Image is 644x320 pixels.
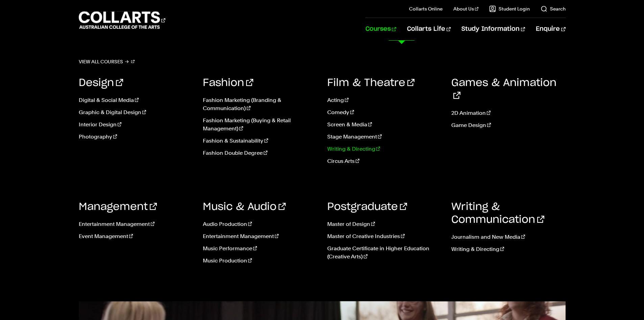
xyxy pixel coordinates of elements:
a: Collarts Online [409,5,443,12]
a: Writing & Directing [451,245,566,253]
a: Courses [365,18,396,40]
a: Game Design [451,121,566,129]
a: Interior Design [79,121,193,129]
a: Graduate Certificate in Higher Education (Creative Arts) [327,244,442,261]
a: Comedy [327,108,442,116]
a: Graphic & Digital Design [79,108,193,116]
a: Enquire [536,18,565,40]
a: Entertainment Management [203,232,317,240]
a: Stage Management [327,133,442,141]
a: 2D Animation [451,109,566,117]
a: Acting [327,96,442,104]
a: View all courses [79,57,135,66]
a: Journalism and New Media [451,233,566,241]
a: Games & Animation [451,78,556,101]
a: Audio Production [203,220,317,228]
a: Event Management [79,232,193,240]
a: Writing & Directing [327,145,442,153]
a: Fashion [203,78,253,88]
a: Digital & Social Media [79,96,193,104]
div: Go to homepage [79,10,165,30]
a: Writing & Communication [451,202,544,225]
a: Music & Audio [203,202,286,212]
a: Fashion Marketing (Buying & Retail Management) [203,116,317,133]
a: Master of Creative Industries [327,232,442,240]
a: Fashion Marketing (Branding & Communication) [203,96,317,112]
a: Management [79,202,157,212]
a: Master of Design [327,220,442,228]
a: Photography [79,133,193,141]
a: Student Login [489,5,530,12]
a: Study Information [461,18,525,40]
a: Film & Theatre [327,78,414,88]
a: Design [79,78,123,88]
a: Screen & Media [327,121,442,129]
a: Music Performance [203,244,317,253]
a: About Us [453,5,478,12]
a: Fashion Double Degree [203,149,317,157]
a: Collarts Life [407,18,451,40]
a: Search [541,5,566,12]
a: Entertainment Management [79,220,193,228]
a: Circus Arts [327,157,442,165]
a: Fashion & Sustainability [203,137,317,145]
a: Postgraduate [327,202,407,212]
a: Music Production [203,257,317,265]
